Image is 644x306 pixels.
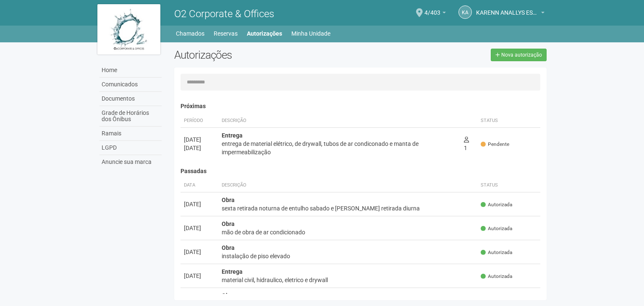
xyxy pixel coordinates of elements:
[222,140,457,156] div: entrega de material elétrico, de drywall, tubos de ar condiconado e manta de impermeabilização
[477,114,540,128] th: Status
[481,201,512,208] span: Autorizada
[222,276,474,284] div: material civil, hidraulico, eletrico e drywall
[458,5,472,19] a: KA
[501,52,542,58] span: Nova autorização
[424,1,440,16] span: 4/403
[222,228,474,236] div: mão de obra de ar condicionado
[424,10,446,17] a: 4/403
[181,179,218,192] th: Data
[464,136,469,151] span: 1
[222,244,235,251] strong: Obra
[99,78,162,92] a: Comunicados
[181,103,540,109] h4: Próximas
[481,273,512,280] span: Autorizada
[184,272,215,280] div: [DATE]
[222,132,243,139] strong: Entrega
[181,168,540,174] h4: Passadas
[481,225,512,232] span: Autorizada
[99,63,162,78] a: Home
[97,4,160,54] img: logo.jpg
[184,224,215,232] div: [DATE]
[481,141,509,148] span: Pendente
[99,141,162,155] a: LGPD
[481,249,512,256] span: Autorizada
[222,252,474,260] div: instalação de piso elevado
[99,106,162,127] a: Grade de Horários dos Ônibus
[184,248,215,256] div: [DATE]
[218,179,477,192] th: Descrição
[174,8,274,20] span: O2 Corporate & Offices
[184,144,215,152] div: [DATE]
[476,10,545,17] a: KARENN ANALLYS ESTELLA
[476,1,539,16] span: KARENN ANALLYS ESTELLA
[174,49,354,61] h2: Autorizações
[477,179,540,192] th: Status
[176,28,204,39] a: Chamados
[184,200,215,208] div: [DATE]
[184,135,215,144] div: [DATE]
[222,292,235,299] strong: Obra
[218,114,460,128] th: Descrição
[222,204,474,213] div: sexta retirada noturna de entulho sabado e [PERSON_NAME] retirada diurna
[291,28,330,39] a: Minha Unidade
[99,127,162,141] a: Ramais
[222,220,235,227] strong: Obra
[181,114,218,128] th: Período
[214,28,238,39] a: Reservas
[222,197,235,203] strong: Obra
[99,92,162,106] a: Documentos
[491,49,547,61] a: Nova autorização
[247,28,282,39] a: Autorizações
[99,155,162,169] a: Anuncie sua marca
[222,268,243,275] strong: Entrega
